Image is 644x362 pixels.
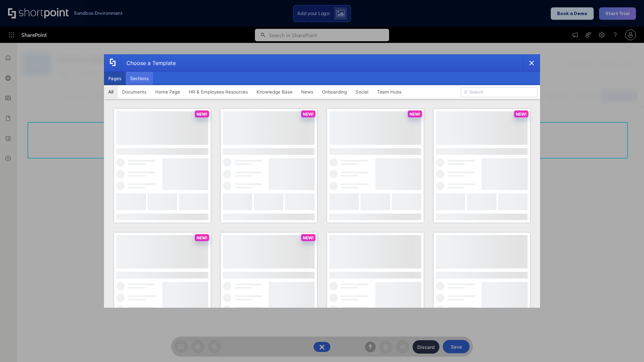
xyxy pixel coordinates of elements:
[410,112,420,117] p: NEW!
[373,85,406,99] button: Team Hubs
[523,284,644,362] iframe: Chat Widget
[297,85,318,99] button: News
[121,55,176,71] div: Choose a Template
[104,72,126,85] button: Pages
[118,85,151,99] button: Documents
[104,85,118,99] button: All
[461,87,537,97] input: Search
[351,85,373,99] button: Social
[126,72,153,85] button: Sections
[184,85,252,99] button: HR & Employees Resources
[303,112,314,117] p: NEW!
[516,112,527,117] p: NEW!
[151,85,184,99] button: Home Page
[252,85,297,99] button: Knowledge Base
[104,54,540,308] div: template selector
[197,112,207,117] p: NEW!
[318,85,351,99] button: Onboarding
[303,235,314,240] p: NEW!
[197,235,207,240] p: NEW!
